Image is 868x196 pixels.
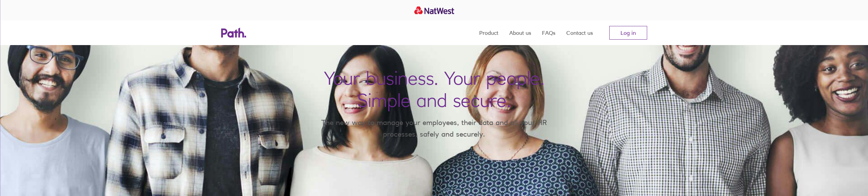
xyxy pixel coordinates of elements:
a: FAQs [542,20,555,45]
h1: Your business. Your people. Simple and secure. [324,67,544,111]
p: The new way to manage your employees, their data and all your HR processes, safely and securely. [311,117,557,140]
a: Contact us [566,20,593,45]
a: Log in [609,26,647,40]
a: About us [509,20,531,45]
a: Product [479,20,498,45]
